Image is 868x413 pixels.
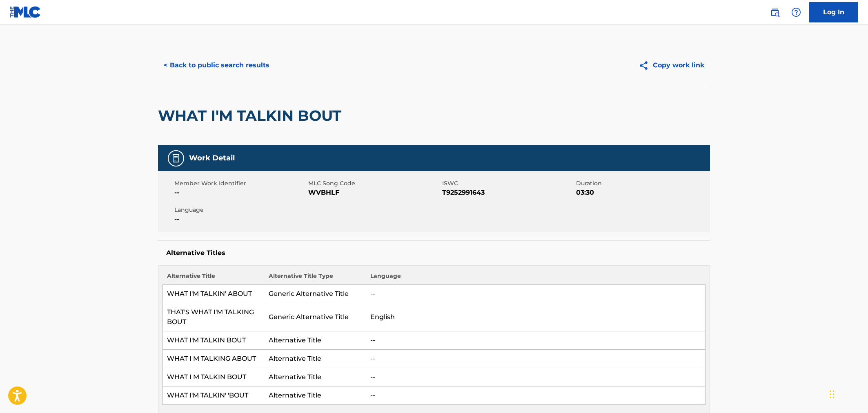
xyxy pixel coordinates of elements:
[576,179,708,188] span: Duration
[10,6,41,18] img: MLC Logo
[366,368,706,386] td: --
[809,2,858,22] a: Log In
[174,214,306,224] span: --
[166,249,702,257] h5: Alternative Titles
[189,153,235,163] h5: Work Detail
[770,7,780,17] img: search
[163,272,265,285] th: Alternative Title
[174,206,306,214] span: Language
[788,4,804,20] div: Help
[791,7,801,17] img: help
[827,374,868,413] iframe: Chat Widget
[265,350,366,368] td: Alternative Title
[265,272,366,285] th: Alternative Title Type
[163,350,265,368] td: WHAT I M TALKING ABOUT
[163,368,265,386] td: WHAT I M TALKIN BOUT
[366,350,706,368] td: --
[265,331,366,350] td: Alternative Title
[442,179,574,188] span: ISWC
[366,272,706,285] th: Language
[171,153,181,163] img: Work Detail
[163,331,265,350] td: WHAT I'M TALKIN BOUT
[308,179,440,188] span: MLC Song Code
[767,4,783,20] a: Public Search
[174,179,306,188] span: Member Work Identifier
[442,188,574,198] span: T9252991643
[163,386,265,405] td: WHAT I'M TALKIN' 'BOUT
[265,303,366,331] td: Generic Alternative Title
[366,331,706,350] td: --
[366,303,706,331] td: English
[639,60,653,71] img: Copy work link
[174,188,306,198] span: --
[830,382,835,406] div: Drag
[265,368,366,386] td: Alternative Title
[158,55,275,75] button: < Back to public search results
[633,55,710,75] button: Copy work link
[265,285,366,303] td: Generic Alternative Title
[163,303,265,331] td: THAT'S WHAT I'M TALKING BOUT
[308,188,440,198] span: WVBHLF
[366,285,706,303] td: --
[366,386,706,405] td: --
[158,107,345,125] h2: WHAT I'M TALKIN BOUT
[576,188,708,198] span: 03:30
[163,285,265,303] td: WHAT I'M TALKIN' ABOUT
[265,386,366,405] td: Alternative Title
